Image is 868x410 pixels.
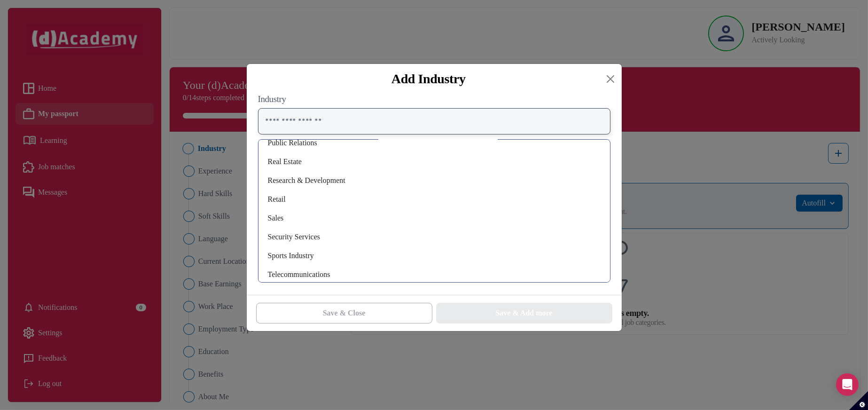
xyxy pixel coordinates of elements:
div: Sales [266,211,602,226]
div: Telecommunications [266,267,602,282]
label: Industry [258,94,610,104]
div: Research & Development [266,173,602,188]
button: Save & Close [256,303,432,323]
button: Save & Add more [436,303,612,323]
div: Add Industry [254,71,603,87]
div: Open Intercom Messenger [836,373,859,396]
div: Retail [266,192,602,207]
button: Set cookie preferences [849,391,868,410]
div: Security Services [266,229,602,244]
div: Public Relations [266,135,602,150]
span: Save & Close [323,307,366,319]
button: Close [603,71,618,87]
span: Save & Add more [495,307,552,319]
div: Sports Industry [266,248,602,263]
div: Real Estate [266,154,602,169]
